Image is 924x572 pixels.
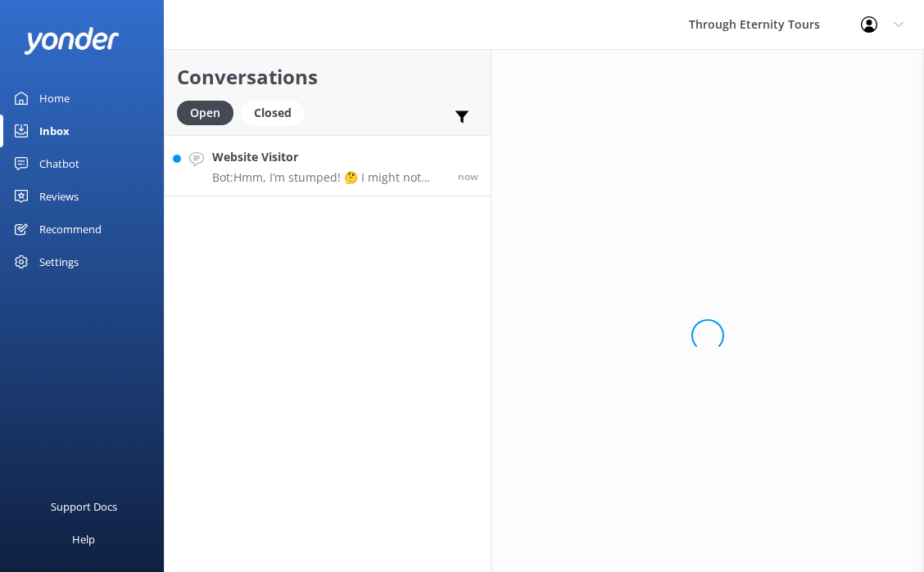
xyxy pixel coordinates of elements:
a: Open [177,103,242,121]
img: yonder-white-logo.png [25,27,119,54]
a: Website VisitorBot:Hmm, I’m stumped! 🤔 I might not have the answer to that one, but our amazing t... [165,135,491,196]
div: Support Docs [51,490,117,523]
div: Chatbot [39,147,79,180]
div: Settings [39,245,79,278]
div: Inbox [39,115,70,147]
h4: Website Visitor [212,148,446,166]
a: Closed [242,103,312,121]
div: Recommend [39,213,102,245]
div: Closed [242,101,304,125]
div: Help [72,523,95,556]
div: Open [177,101,233,125]
h2: Conversations [177,61,478,92]
div: Home [39,82,70,115]
span: 05:49pm 14-Aug-2025 (UTC +02:00) Europe/Amsterdam [458,169,478,183]
p: Bot: Hmm, I’m stumped! 🤔 I might not have the answer to that one, but our amazing team definitely... [212,170,446,185]
div: Reviews [39,180,79,213]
